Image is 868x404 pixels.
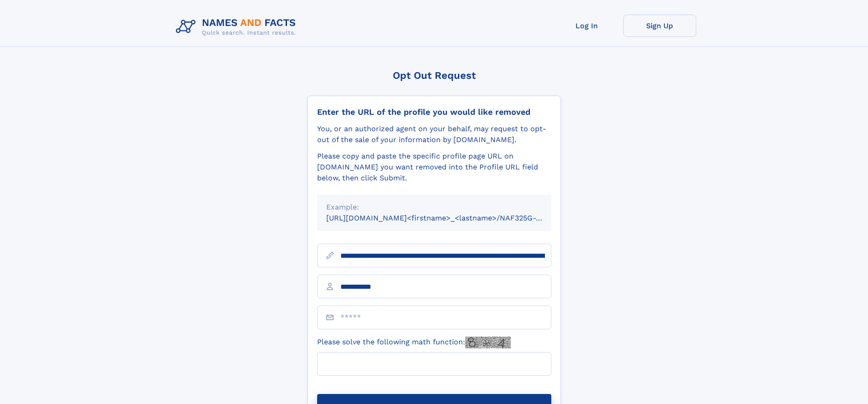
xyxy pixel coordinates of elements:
label: Please solve the following math function: [317,337,511,348]
div: You, or an authorized agent on your behalf, may request to opt-out of the sale of your informatio... [317,123,551,145]
div: Please copy and paste the specific profile page URL on [DOMAIN_NAME] you want removed into the Pr... [317,151,551,184]
small: [URL][DOMAIN_NAME]<firstname>_<lastname>/NAF325G-xxxxxxxx [326,214,569,222]
a: Log In [550,15,623,37]
a: Sign Up [623,15,696,37]
div: Opt Out Request [308,70,561,81]
img: Logo Names and Facts [172,15,303,39]
div: Example: [326,202,542,213]
div: Enter the URL of the profile you would like removed [317,107,551,117]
